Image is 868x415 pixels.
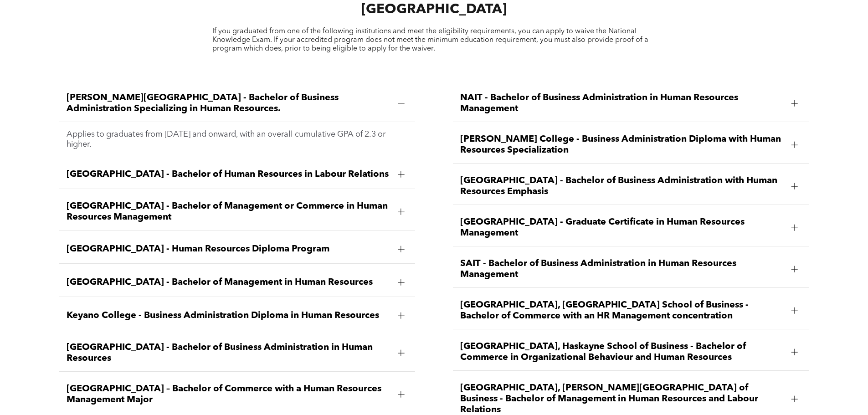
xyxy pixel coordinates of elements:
span: [PERSON_NAME] College - Business Administration Diploma with Human Resources Specialization [460,134,784,156]
span: [GEOGRAPHIC_DATA] - Graduate Certificate in Human Resources Management [460,217,784,239]
p: Applies to graduates from [DATE] and onward, with an overall cumulative GPA of 2.3 or higher. [67,129,408,149]
span: [GEOGRAPHIC_DATA], Haskayne School of Business - Bachelor of Commerce in Organizational Behaviour... [460,341,784,363]
span: [GEOGRAPHIC_DATA] – Bachelor of Commerce with a Human Resources Management Major [67,384,390,405]
span: [GEOGRAPHIC_DATA], [GEOGRAPHIC_DATA] School of Business - Bachelor of Commerce with an HR Managem... [460,300,784,322]
span: [GEOGRAPHIC_DATA] - Bachelor of Management in Human Resources [67,277,390,288]
span: [PERSON_NAME][GEOGRAPHIC_DATA] - Bachelor of Business Administration Specializing in Human Resour... [67,92,390,114]
span: [GEOGRAPHIC_DATA] - Bachelor of Management or Commerce in Human Resources Management [67,201,390,223]
span: If you graduated from one of the following institutions and meet the eligibility requirements, yo... [212,28,648,52]
span: SAIT - Bachelor of Business Administration in Human Resources Management [460,258,784,280]
span: Keyano College - Business Administration Diploma in Human Resources [67,310,390,321]
span: [GEOGRAPHIC_DATA] - Bachelor of Business Administration with Human Resources Emphasis [460,175,784,197]
span: [GEOGRAPHIC_DATA] - Human Resources Diploma Program [67,244,390,255]
span: [GEOGRAPHIC_DATA] - Bachelor of Business Administration in Human Resources [67,342,390,364]
span: [GEOGRAPHIC_DATA] - Bachelor of Human Resources in Labour Relations [67,169,390,180]
span: NAIT - Bachelor of Business Administration in Human Resources Management [460,92,784,114]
